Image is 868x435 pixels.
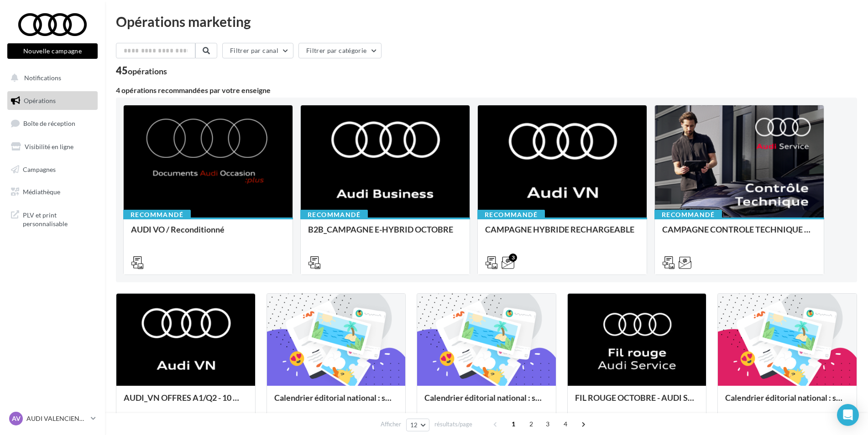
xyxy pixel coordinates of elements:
[116,15,857,28] div: Opérations marketing
[300,210,368,220] div: Recommandé
[434,420,472,429] span: résultats/page
[485,225,639,243] div: CAMPAGNE HYBRIDE RECHARGEABLE
[381,420,401,429] span: Afficher
[7,43,98,59] button: Nouvelle campagne
[524,417,539,431] span: 2
[540,417,555,431] span: 3
[5,137,99,156] a: Visibilité en ligne
[24,97,56,104] span: Opérations
[5,68,96,88] button: Notifications
[725,393,849,411] div: Calendrier éditorial national : semaine du 22.09 au 28.09
[5,205,99,232] a: PLV et print personnalisable
[837,404,859,426] div: Open Intercom Messenger
[558,417,573,431] span: 4
[124,393,248,411] div: AUDI_VN OFFRES A1/Q2 - 10 au 31 octobre
[128,67,167,75] div: opérations
[5,182,99,202] a: Médiathèque
[424,393,549,411] div: Calendrier éditorial national : semaine du 29.09 au 05.10
[575,393,699,411] div: FIL ROUGE OCTOBRE - AUDI SERVICE
[123,210,191,220] div: Recommandé
[5,160,99,179] a: Campagnes
[406,419,429,431] button: 12
[25,143,73,150] span: Visibilité en ligne
[23,188,60,196] span: Médiathèque
[116,87,857,94] div: 4 opérations recommandées par votre enseigne
[222,43,293,58] button: Filtrer par canal
[274,393,398,411] div: Calendrier éditorial national : semaine du 06.10 au 12.10
[24,74,61,82] span: Notifications
[410,421,418,429] span: 12
[131,225,285,243] div: AUDI VO / Reconditionné
[23,209,94,228] span: PLV et print personnalisable
[654,210,722,220] div: Recommandé
[308,225,462,243] div: B2B_CAMPAGNE E-HYBRID OCTOBRE
[12,414,21,423] span: AV
[26,414,87,423] p: AUDI VALENCIENNES
[116,66,167,76] div: 45
[5,114,99,133] a: Boîte de réception
[477,210,545,220] div: Recommandé
[5,91,99,110] a: Opérations
[509,254,517,262] div: 3
[23,165,56,173] span: Campagnes
[506,417,521,431] span: 1
[23,119,75,127] span: Boîte de réception
[662,225,816,243] div: CAMPAGNE CONTROLE TECHNIQUE 25€ OCTOBRE
[7,410,98,427] a: AV AUDI VALENCIENNES
[298,43,382,58] button: Filtrer par catégorie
